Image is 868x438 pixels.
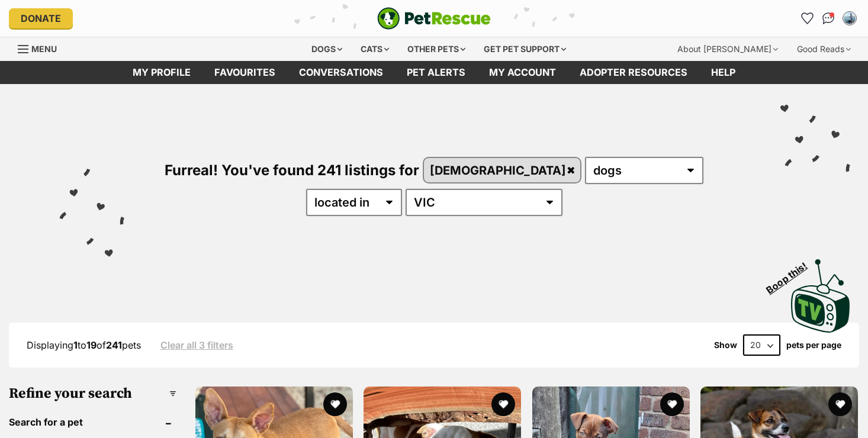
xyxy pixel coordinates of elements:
[121,61,202,84] a: My profile
[86,339,97,351] strong: 19
[9,385,176,402] h3: Refine your search
[819,9,838,28] a: Conversations
[786,340,841,350] label: pets per page
[568,61,699,84] a: Adopter resources
[699,61,747,84] a: Help
[106,339,122,351] strong: 241
[31,44,57,54] span: Menu
[714,340,737,350] span: Show
[789,37,859,61] div: Good Reads
[287,61,395,84] a: conversations
[352,37,397,61] div: Cats
[822,12,835,24] img: chat-41dd97257d64d25036548639549fe6c8038ab92f7586957e7f3b1b290dea8141.svg
[477,61,568,84] a: My account
[27,339,141,351] span: Displaying to of pets
[424,158,580,182] a: [DEMOGRAPHIC_DATA]
[660,392,683,416] button: favourite
[303,37,351,61] div: Dogs
[475,37,574,61] div: Get pet support
[377,7,491,30] img: logo-e224e6f780fb5917bec1dbf3a21bbac754714ae5b6737aabdf751b685950b380.svg
[764,253,819,295] span: Boop this!
[73,339,78,351] strong: 1
[202,61,287,84] a: Favourites
[18,37,65,59] a: Menu
[844,12,856,24] img: Tracee Hutchison profile pic
[395,61,477,84] a: Pet alerts
[9,417,176,427] header: Search for a pet
[491,392,515,416] button: favourite
[828,392,852,416] button: favourite
[399,37,474,61] div: Other pets
[323,392,346,416] button: favourite
[791,249,850,335] a: Boop this!
[165,162,419,179] span: Furreal! You've found 241 listings for
[798,9,816,28] a: Favourites
[377,7,491,30] a: PetRescue
[160,340,233,350] a: Clear all 3 filters
[9,8,73,28] a: Donate
[669,37,786,61] div: About [PERSON_NAME]
[791,259,850,333] img: PetRescue TV logo
[840,9,859,28] button: My account
[798,9,859,28] ul: Account quick links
